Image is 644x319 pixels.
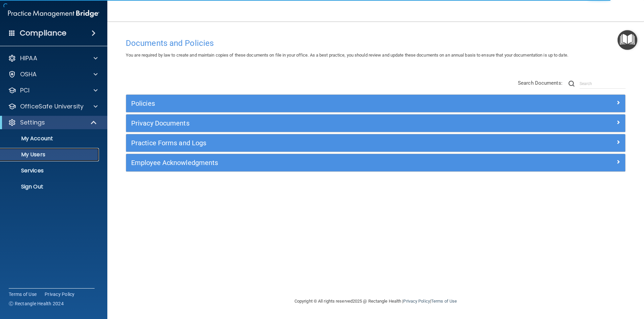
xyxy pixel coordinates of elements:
p: OfficeSafe University [20,102,84,110]
h5: Privacy Documents [131,119,495,127]
a: Terms of Use [431,299,457,304]
a: OfficeSafe University [8,102,98,110]
p: My Users [4,151,96,158]
p: OSHA [20,70,37,78]
h5: Policies [131,100,495,107]
button: Open Resource Center [618,30,637,50]
a: Practice Forms and Logs [131,138,620,148]
a: Settings [8,118,97,127]
h5: Employee Acknowledgments [131,159,495,166]
iframe: Drift Widget Chat Controller [528,271,636,298]
h4: Documents and Policies [126,39,626,48]
p: Settings [20,118,45,127]
a: HIPAA [8,54,98,62]
input: Search [580,79,626,89]
a: PCI [8,86,98,94]
span: You are required by law to create and maintain copies of these documents on file in your office. ... [126,53,568,58]
a: OSHA [8,70,98,78]
h5: Practice Forms and Logs [131,139,495,147]
img: ic-search.3b580494.png [569,81,575,87]
a: Policies [131,98,620,109]
a: Employee Acknowledgments [131,157,620,168]
p: Sign Out [4,183,96,190]
span: Ⓒ Rectangle Health 2024 [9,300,64,307]
a: Privacy Documents [131,118,620,129]
span: Search Documents: [518,80,562,86]
h4: Compliance [20,28,66,38]
p: HIPAA [20,54,37,62]
p: PCI [20,86,30,94]
div: Copyright © All rights reserved 2025 @ Rectangle Health | | [253,291,498,312]
img: PMB logo [8,7,99,20]
a: Privacy Policy [45,291,75,298]
p: Services [4,167,96,174]
a: Privacy Policy [403,299,430,304]
a: Terms of Use [9,291,37,298]
p: My Account [4,135,96,142]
